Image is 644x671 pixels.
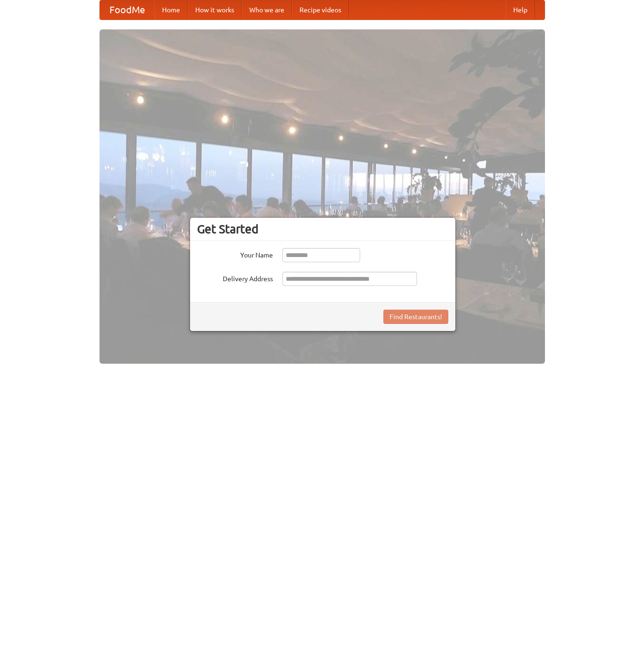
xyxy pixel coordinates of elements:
[188,0,242,19] a: How it works
[197,272,273,284] label: Delivery Address
[383,310,448,324] button: Find Restaurants!
[242,0,292,19] a: Who we are
[506,0,535,19] a: Help
[100,0,154,19] a: FoodMe
[197,222,448,236] h3: Get Started
[292,0,349,19] a: Recipe videos
[154,0,188,19] a: Home
[197,248,273,260] label: Your Name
